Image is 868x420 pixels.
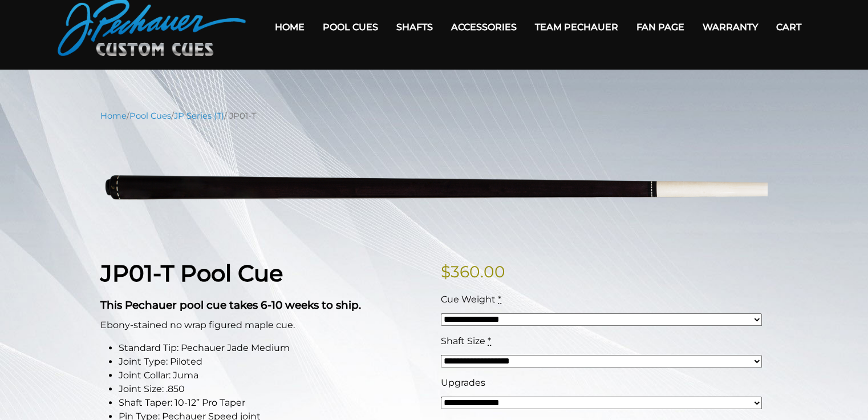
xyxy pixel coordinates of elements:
span: Upgrades [441,377,485,388]
abbr: required [498,294,501,305]
a: JP Series (T) [174,111,224,121]
strong: This Pechauer pool cue takes 6-10 weeks to ship. [100,298,361,312]
li: Joint Type: Piloted [119,355,427,369]
li: Shaft Taper: 10-12” Pro Taper [119,396,427,410]
li: Joint Collar: Juma [119,369,427,382]
p: Ebony-stained no wrap figured maple cue. [100,318,427,332]
a: Accessories [442,13,526,42]
a: Pool Cues [314,13,387,42]
strong: JP01-T Pool Cue [100,259,283,287]
span: Shaft Size [441,336,485,346]
span: $ [441,262,451,281]
a: Pool Cues [129,111,171,121]
a: Cart [767,13,810,42]
li: Joint Size: .850 [119,382,427,396]
bdi: 360.00 [441,262,505,281]
a: Home [266,13,314,42]
nav: Breadcrumb [100,110,768,122]
a: Warranty [693,13,767,42]
a: Team Pechauer [526,13,627,42]
a: Fan Page [627,13,693,42]
a: Shafts [387,13,442,42]
img: jp01-T-1.png [100,131,768,242]
span: Cue Weight [441,294,496,305]
abbr: required [488,336,491,346]
a: Home [100,111,127,121]
li: Standard Tip: Pechauer Jade Medium [119,341,427,355]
